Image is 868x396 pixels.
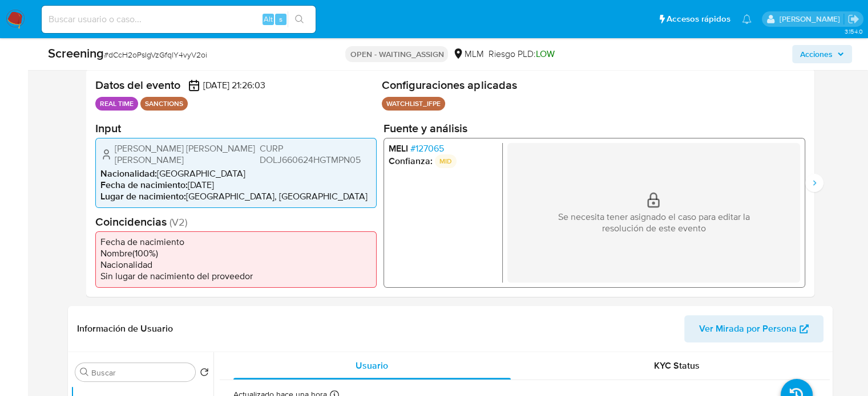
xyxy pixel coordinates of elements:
input: Buscar [91,368,191,378]
span: LOW [535,47,554,60]
span: Acciones [800,45,833,63]
a: Salir [847,13,859,25]
span: Usuario [356,359,388,372]
span: # dCcH2oPsIgVzGfqlY4vyV2oi [104,49,207,60]
p: OPEN - WAITING_ASSIGN [345,46,448,62]
h1: Información de Usuario [77,323,173,334]
b: Screening [48,44,104,62]
span: Ver Mirada por Persona [699,315,797,342]
span: s [279,14,282,25]
a: Notificaciones [742,14,752,24]
button: Acciones [792,45,852,63]
span: KYC Status [654,359,700,372]
span: Alt [264,14,273,25]
span: Accesos rápidos [667,13,730,25]
div: MLM [453,48,483,60]
button: Ver Mirada por Persona [684,315,823,342]
button: search-icon [288,11,311,27]
p: ext_romamani@mercadolibre.com [779,14,843,25]
input: Buscar usuario o caso... [42,12,316,27]
button: Buscar [80,368,89,377]
span: 3.154.0 [844,27,862,36]
button: Volver al orden por defecto [200,368,209,380]
span: Riesgo PLD: [488,48,554,60]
